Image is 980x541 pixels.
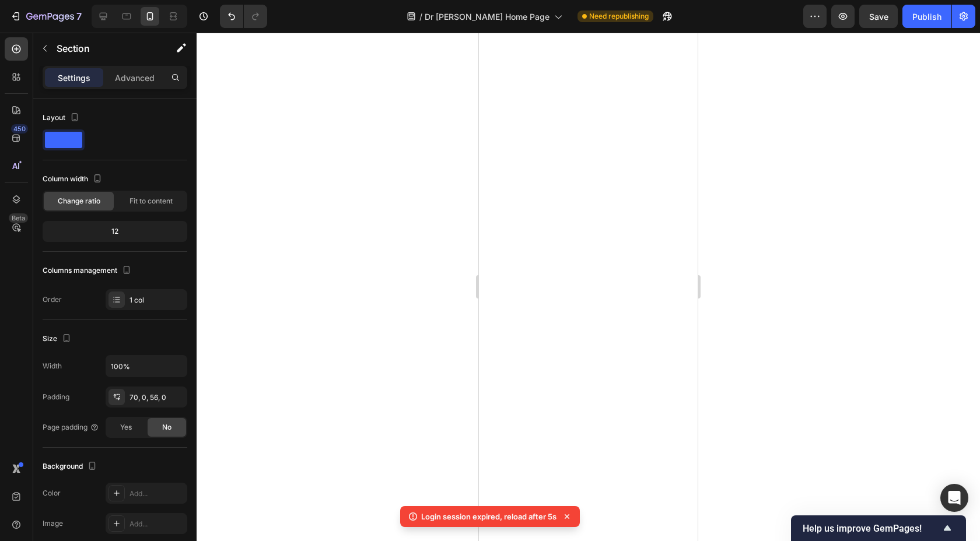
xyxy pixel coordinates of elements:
[129,392,184,403] div: 70, 0, 56, 0
[129,519,184,529] div: Add...
[5,5,87,28] button: 7
[220,5,267,28] div: Undo/Redo
[869,12,888,22] span: Save
[9,213,28,223] div: Beta
[940,484,968,512] div: Open Intercom Messenger
[425,10,549,23] span: Dr [PERSON_NAME] Home Page
[589,11,649,22] span: Need republishing
[76,9,82,23] p: 7
[479,33,698,541] iframe: Design area
[43,171,104,187] div: Column width
[902,5,951,28] button: Publish
[43,392,69,402] div: Padding
[45,223,185,240] div: 12
[106,356,187,377] input: Auto
[803,521,954,535] button: Show survey - Help us improve GemPages!
[129,489,184,499] div: Add...
[58,72,90,84] p: Settings
[43,422,99,433] div: Page padding
[43,294,62,305] div: Order
[43,331,73,347] div: Size
[43,361,62,371] div: Width
[43,488,61,498] div: Color
[162,422,171,433] span: No
[120,422,132,433] span: Yes
[129,295,184,305] div: 1 col
[912,10,942,23] div: Publish
[115,72,155,84] p: Advanced
[419,10,422,23] span: /
[43,518,63,529] div: Image
[129,196,173,206] span: Fit to content
[803,523,940,534] span: Help us improve GemPages!
[58,196,100,206] span: Change ratio
[57,41,152,55] p: Section
[421,511,556,522] p: Login session expired, reload after 5s
[859,5,898,28] button: Save
[43,110,82,126] div: Layout
[43,459,99,475] div: Background
[43,263,134,279] div: Columns management
[11,124,28,134] div: 450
